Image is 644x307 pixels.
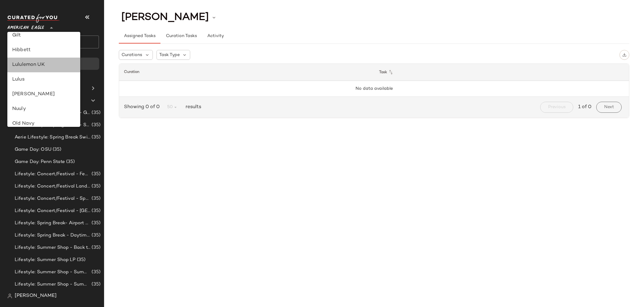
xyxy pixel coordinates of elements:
span: Lifestyle: Summer Shop - Summer Abroad [15,269,90,276]
button: Next [596,102,622,113]
span: Lifestyle: Summer Shop - Back to School Essentials [15,244,90,251]
span: Aerie Lifestyle: Spring Break Swimsuits Landing Page [15,134,90,141]
span: Lifestyle: Concert/Festival - Sporty [15,195,90,202]
span: (35) [51,146,62,153]
div: [PERSON_NAME] [12,91,75,98]
span: 1 of 0 [578,104,591,111]
th: Task [374,64,629,81]
span: (35) [90,281,100,288]
td: No data available [119,81,629,97]
span: Lifestyle: Concert/Festival - [GEOGRAPHIC_DATA] [15,207,90,214]
div: Nuuly [12,105,75,113]
span: (35) [90,171,100,178]
span: [PERSON_NAME] [15,292,57,300]
span: Game Day: OSU [15,146,51,153]
span: Next [604,105,614,110]
img: svg%3e [7,294,12,298]
span: (35) [90,195,100,202]
span: (35) [90,134,100,141]
span: Assigned Tasks [124,34,156,39]
span: (35) [90,207,100,214]
span: (35) [90,232,100,239]
span: (35) [76,256,86,263]
span: (35) [90,269,100,276]
div: Old Navy [12,120,75,127]
span: (35) [65,158,75,165]
span: Lifestyle: Concert/Festival - Femme [15,171,90,178]
span: Lifestyle: Summer Shop - Summer Internship [15,281,90,288]
div: Hibbett [12,47,75,54]
span: Curation Tasks [165,34,197,39]
span: American Eagle [7,21,44,32]
span: (35) [90,109,100,116]
span: Showing 0 of 0 [124,104,162,111]
span: Lifestyle: Spring Break- Airport Style [15,220,90,227]
span: [PERSON_NAME] [121,12,209,23]
div: undefined-list [7,32,80,127]
span: (35) [90,220,100,227]
span: (35) [90,244,100,251]
div: Lululemon UK [12,61,75,69]
div: Lulus [12,76,75,83]
img: cfy_white_logo.C9jOOHJF.svg [7,14,59,23]
span: Curations [122,52,142,58]
span: Lifestyle: Concert/Festival Landing Page [15,183,90,190]
span: Activity [207,34,224,39]
img: svg%3e [622,53,627,57]
span: Lifestyle: Spring Break - Daytime Casual [15,232,90,239]
span: Task Type [159,52,180,58]
span: (35) [90,122,100,129]
span: results [183,104,201,111]
span: (35) [90,183,100,190]
span: Game Day: Penn State [15,158,65,165]
div: Gilt [12,32,75,39]
th: Curation [119,64,374,81]
span: Lifestyle: Summer Shop LP [15,256,76,263]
